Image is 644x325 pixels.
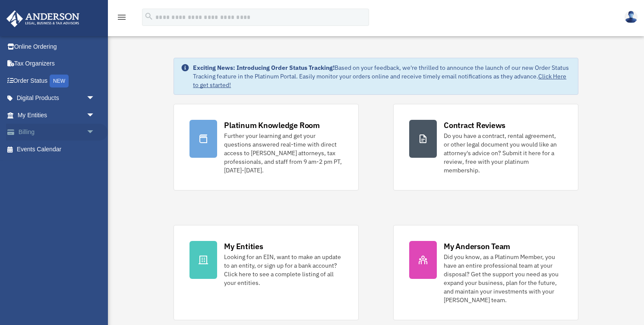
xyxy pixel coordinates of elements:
a: Click Here to get started! [193,72,566,89]
a: Events Calendar [6,141,108,158]
div: My Entities [224,241,263,252]
a: menu [117,15,127,22]
span: arrow_drop_down [86,124,104,141]
div: Platinum Knowledge Room [224,120,320,131]
div: My Anderson Team [444,241,510,252]
div: Did you know, as a Platinum Member, you have an entire professional team at your disposal? Get th... [444,253,562,304]
div: Do you have a contract, rental agreement, or other legal document you would like an attorney's ad... [444,131,562,175]
a: Billingarrow_drop_down [6,124,108,141]
div: Further your learning and get your questions answered real-time with direct access to [PERSON_NAM... [224,131,343,175]
img: Anderson Advisors Platinum Portal [4,10,82,27]
img: User Pic [625,11,638,23]
a: Online Ordering [6,38,108,55]
span: arrow_drop_down [86,90,104,107]
a: Platinum Knowledge Room Further your learning and get your questions answered real-time with dire... [174,104,359,191]
i: menu [117,12,127,22]
a: Digital Productsarrow_drop_down [6,90,108,107]
a: Order StatusNEW [6,72,108,90]
a: My Anderson Team Did you know, as a Platinum Member, you have an entire professional team at your... [393,225,578,320]
a: Tax Organizers [6,55,108,72]
div: Based on your feedback, we're thrilled to announce the launch of our new Order Status Tracking fe... [193,63,571,89]
a: Contract Reviews Do you have a contract, rental agreement, or other legal document you would like... [393,104,578,191]
div: Looking for an EIN, want to make an update to an entity, or sign up for a bank account? Click her... [224,253,343,287]
a: My Entities Looking for an EIN, want to make an update to an entity, or sign up for a bank accoun... [174,225,359,320]
a: My Entitiesarrow_drop_down [6,106,108,124]
div: Contract Reviews [444,120,505,131]
span: arrow_drop_down [86,106,104,124]
strong: Exciting News: Introducing Order Status Tracking! [193,64,335,72]
div: NEW [50,75,69,87]
i: search [144,12,154,21]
